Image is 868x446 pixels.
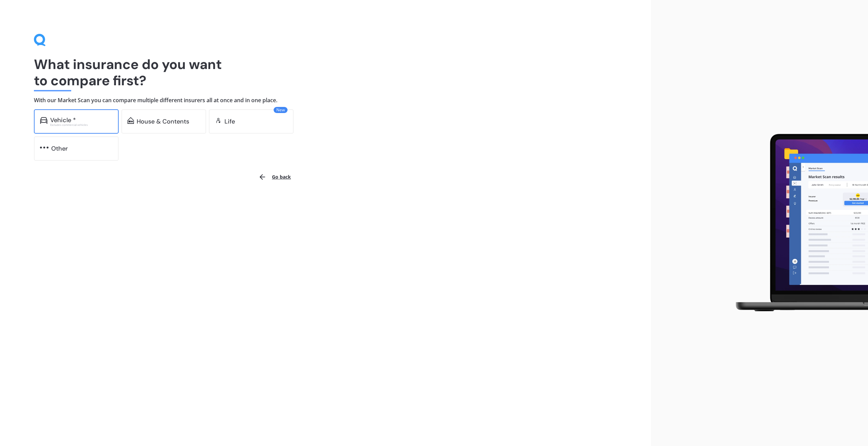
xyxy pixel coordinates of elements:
[254,169,295,185] button: Go back
[224,118,235,125] div: Life
[215,117,222,124] img: life.f720d6a2d7cdcd3ad642.svg
[137,118,189,125] div: House & Contents
[726,130,868,316] img: laptop.webp
[34,56,617,89] h1: What insurance do you want to compare first?
[34,97,617,104] h4: With our Market Scan you can compare multiple different insurers all at once and in one place.
[127,117,134,124] img: home-and-contents.b802091223b8502ef2dd.svg
[51,145,68,152] div: Other
[50,117,76,124] div: Vehicle *
[40,144,48,151] img: other.81dba5aafe580aa69f38.svg
[40,117,47,124] img: car.f15378c7a67c060ca3f3.svg
[274,107,288,113] span: New
[50,124,113,126] div: Excludes commercial vehicles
